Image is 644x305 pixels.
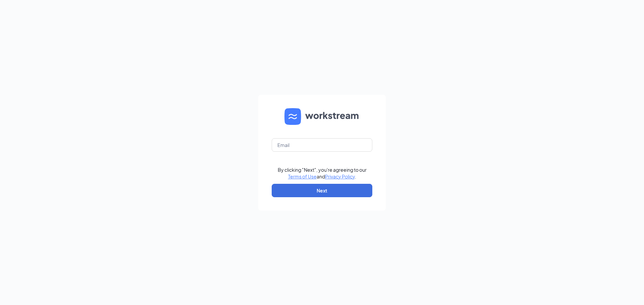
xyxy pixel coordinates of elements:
a: Privacy Policy [325,173,355,179]
input: Email [272,138,372,152]
div: By clicking "Next", you're agreeing to our and . [278,166,367,180]
img: WS logo and Workstream text [284,108,360,125]
button: Next [272,184,372,197]
a: Terms of Use [288,173,317,179]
